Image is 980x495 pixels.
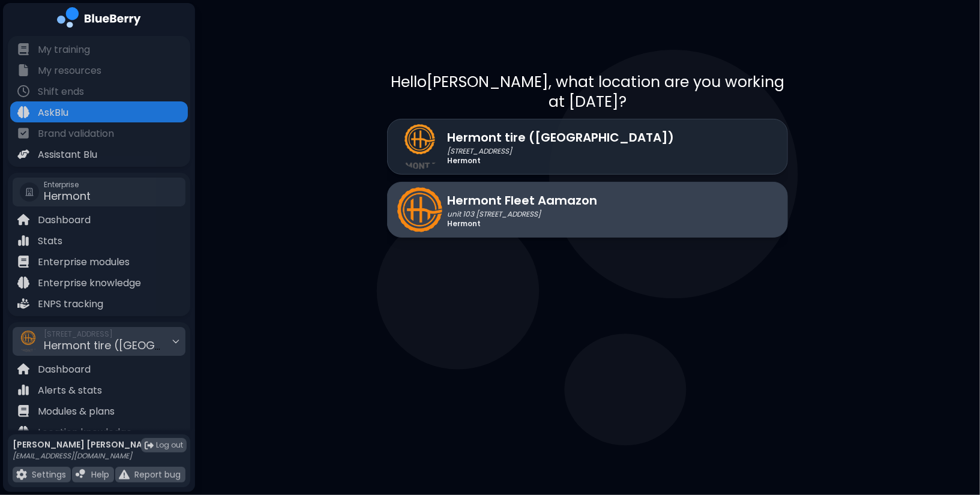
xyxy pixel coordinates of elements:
img: file icon [17,106,29,118]
p: Alerts & stats [38,383,102,398]
p: Dashboard [38,213,91,227]
span: Hermont tire ([GEOGRAPHIC_DATA]) [44,338,239,353]
p: Settings [32,469,66,480]
img: file icon [76,469,86,480]
p: [STREET_ADDRESS] [447,146,674,156]
p: Hermont [447,219,597,229]
img: file icon [17,235,29,247]
img: file icon [17,363,29,375]
img: company thumbnail [17,331,39,352]
img: file icon [17,43,29,55]
img: logout [145,441,154,450]
p: Dashboard [38,362,91,377]
img: file icon [17,85,29,97]
p: Enterprise modules [38,255,130,269]
img: file icon [17,277,29,289]
p: Brand validation [38,127,114,141]
p: Stats [38,234,62,248]
p: Report bug [134,469,181,480]
p: Shift ends [38,85,84,99]
img: file icon [17,298,29,310]
img: file icon [16,469,27,480]
p: [EMAIL_ADDRESS][DOMAIN_NAME] [13,451,158,461]
p: Hermont Fleet Aamazon [447,191,597,209]
p: Modules & plans [38,404,115,419]
p: unit 103 [STREET_ADDRESS] [447,209,597,219]
img: file icon [17,405,29,417]
img: company logo [57,7,141,32]
img: file icon [17,256,29,268]
img: file icon [119,469,130,480]
span: Hermont [44,188,91,203]
span: Enterprise [44,180,91,190]
p: AskBlu [38,106,68,120]
img: file icon [17,384,29,396]
p: Help [91,469,109,480]
img: file icon [17,127,29,139]
a: company thumbnailHermont tire ([GEOGRAPHIC_DATA])[STREET_ADDRESS]Hermont [387,119,788,175]
p: Hermont [447,156,674,166]
p: Location knowledge [38,425,132,440]
span: [STREET_ADDRESS] [44,329,164,339]
p: [PERSON_NAME] [PERSON_NAME] [13,439,158,450]
p: Enterprise knowledge [38,276,141,290]
p: My resources [38,64,101,78]
img: company thumbnail [397,124,442,169]
img: file icon [17,64,29,76]
img: file icon [17,426,29,438]
span: Log out [156,440,183,450]
img: company thumbnail [397,187,442,232]
p: ENPS tracking [38,297,103,311]
img: file icon [17,214,29,226]
img: file icon [17,148,29,160]
p: Hello [PERSON_NAME] , what location are you working at [DATE]? [387,72,788,112]
a: company thumbnailHermont Fleet Aamazonunit 103 [STREET_ADDRESS]Hermont [387,182,788,238]
p: Hermont tire ([GEOGRAPHIC_DATA]) [447,128,674,146]
p: My training [38,43,90,57]
p: Assistant Blu [38,148,97,162]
